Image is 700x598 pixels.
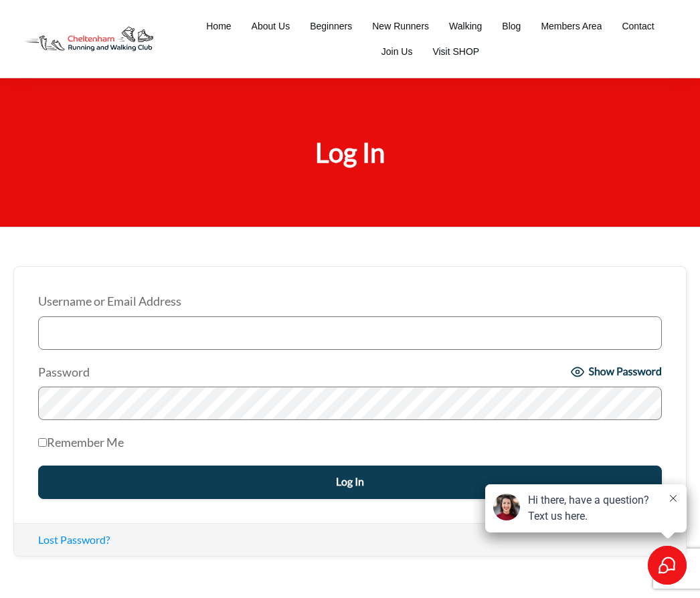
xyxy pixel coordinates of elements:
[252,17,290,35] a: About Us
[449,17,482,35] a: Walking
[571,365,662,379] button: Show Password
[622,17,654,35] a: Contact
[38,438,47,447] input: Remember Me
[38,432,124,454] label: Remember Me
[206,17,231,35] a: Home
[38,362,567,383] label: Password
[588,367,662,377] span: Show Password
[38,291,662,312] label: Username or Email Address
[13,17,164,60] img: Decathlon
[502,17,521,35] a: Blog
[38,466,662,499] input: Log In
[310,17,352,35] a: Beginners
[432,42,479,61] a: Visit SHOP
[38,533,110,546] a: Lost Password?
[372,17,429,35] a: New Runners
[315,136,385,169] span: Log In
[381,42,413,61] a: Join Us
[541,17,602,35] a: Members Area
